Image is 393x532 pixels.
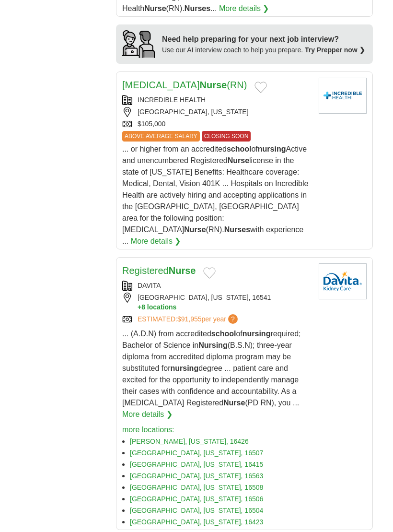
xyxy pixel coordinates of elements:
[138,303,311,312] button: +8 locations
[169,265,196,276] strong: Nurse
[122,409,173,420] a: More details ❯
[254,82,267,93] button: Add to favorite jobs
[122,265,196,276] a: RegisteredNurse
[185,4,210,12] strong: Nurses
[130,518,263,526] a: [GEOGRAPHIC_DATA], [US_STATE], 16423
[138,303,141,312] span: +
[138,314,240,324] a: ESTIMATED:$91,955per year?
[319,263,367,299] img: DaVita logo
[211,330,236,338] strong: school
[319,78,367,114] img: Company logo
[130,437,249,445] a: [PERSON_NAME], [US_STATE], 16426
[122,293,311,312] div: [GEOGRAPHIC_DATA], [US_STATE], 16541
[130,461,263,468] a: [GEOGRAPHIC_DATA], [US_STATE], 16415
[228,156,249,165] strong: Nurse
[130,495,263,503] a: [GEOGRAPHIC_DATA], [US_STATE], 16506
[200,80,227,90] strong: Nurse
[162,45,365,55] div: Use our AI interview coach to help you prepare.
[228,314,238,324] span: ?
[177,315,202,323] span: $91,955
[122,95,311,105] div: INCREDIBLE HEALTH
[122,131,200,142] span: ABOVE AVERAGE SALARY
[122,145,308,245] span: ... or higher from an accredited of Active and unencumbered Registered license in the state of [U...
[131,236,181,247] a: More details ❯
[122,424,311,436] p: more locations:
[184,225,206,234] strong: Nurse
[224,225,250,234] strong: Nurses
[130,449,263,457] a: [GEOGRAPHIC_DATA], [US_STATE], 16507
[243,330,271,338] strong: nursing
[130,484,263,491] a: [GEOGRAPHIC_DATA], [US_STATE], 16508
[198,341,227,349] strong: Nursing
[258,145,286,153] strong: nursing
[122,330,301,407] span: ... (A.D.N) from accredited of required; Bachelor of Science in (B.S.N); three-year diploma from ...
[223,399,245,407] strong: Nurse
[227,145,252,153] strong: school
[122,107,311,117] div: [GEOGRAPHIC_DATA], [US_STATE]
[122,119,311,129] div: $105,000
[203,267,216,279] button: Add to favorite jobs
[122,80,247,90] a: [MEDICAL_DATA]Nurse(RN)
[162,34,365,45] div: Need help preparing for your next job interview?
[130,507,263,514] a: [GEOGRAPHIC_DATA], [US_STATE], 16504
[202,131,251,142] span: CLOSING SOON
[171,364,199,372] strong: nursing
[305,46,365,54] a: Try Prepper now ❯
[219,3,269,14] a: More details ❯
[130,472,263,480] a: [GEOGRAPHIC_DATA], [US_STATE], 16563
[138,282,161,289] a: DAVITA
[144,4,166,12] strong: Nurse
